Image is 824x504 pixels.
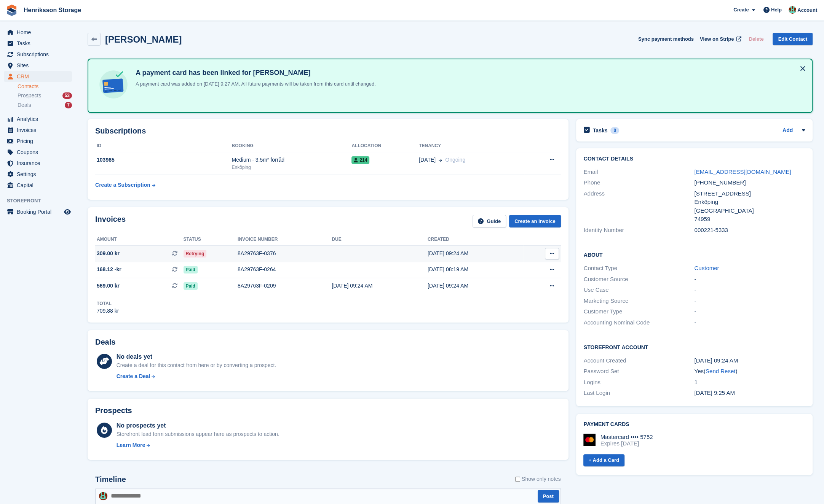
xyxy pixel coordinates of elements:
[538,490,559,502] button: Post
[428,266,524,273] div: [DATE] 08:19 AM
[746,33,767,45] button: Delete
[694,198,805,207] div: Enköping
[184,234,238,246] th: Status
[117,421,279,430] div: No prospects yet
[584,156,805,162] h2: Contact Details
[583,454,624,467] a: + Add a Card
[18,92,72,100] a: Prospects 53
[97,68,129,100] img: card-linked-ebf98d0992dc2aeb22e95c0e3c79077019eb2392cfd83c6a337811c24bc77127.svg
[117,430,279,438] div: Storefront lead form submissions appear here as prospects to action.
[419,140,524,152] th: Tenancy
[95,127,561,135] h2: Subscriptions
[694,275,805,284] div: -
[18,83,72,90] a: Contacts
[4,114,72,124] a: menu
[95,234,184,246] th: Amount
[694,215,805,224] div: 74959
[17,147,62,157] span: Coupons
[117,441,145,449] div: Learn More
[4,180,72,191] a: menu
[99,492,107,500] img: Isak Martinelle
[95,156,232,164] div: 103985
[4,60,72,71] a: menu
[584,343,805,351] h2: Storefront Account
[117,352,276,361] div: No deals yet
[694,307,805,316] div: -
[17,71,62,82] span: CRM
[694,265,719,271] a: Customer
[583,434,596,446] img: Mastercard Logo
[694,226,805,235] div: 000221-5333
[584,421,805,428] h2: Payment cards
[4,27,72,38] a: menu
[97,282,120,290] span: 569.00 kr
[694,189,805,198] div: [STREET_ADDRESS]
[584,356,695,365] div: Account Created
[773,33,813,45] a: Edit Contact
[21,4,84,16] a: Henriksson Storage
[117,372,150,380] div: Create a Deal
[509,215,561,227] a: Create an Invoice
[17,114,62,124] span: Analytics
[584,275,695,284] div: Customer Source
[584,367,695,376] div: Password Set
[600,440,653,447] div: Expires [DATE]
[65,102,72,108] div: 7
[105,34,182,45] h2: [PERSON_NAME]
[238,282,332,290] div: 8A29763F-0209
[95,178,155,192] a: Create a Subscription
[95,338,115,347] h2: Deals
[95,181,150,189] div: Create a Subscription
[238,266,332,273] div: 8A29763F-0264
[694,356,805,365] div: [DATE] 09:24 AM
[351,140,419,152] th: Allocation
[445,157,465,163] span: Ongoing
[593,127,608,134] h2: Tasks
[332,282,428,290] div: [DATE] 09:24 AM
[694,378,805,387] div: 1
[238,250,332,258] div: 8A29763F-0376
[117,361,276,369] div: Create a deal for this contact from here or by converting a prospect.
[95,475,126,484] h2: Timeline
[7,197,76,205] span: Storefront
[17,49,62,60] span: Subscriptions
[4,71,72,82] a: menu
[95,406,132,415] h2: Prospects
[332,234,428,246] th: Due
[97,307,119,315] div: 709.88 kr
[4,49,72,60] a: menu
[232,164,351,171] div: Enköping
[428,250,524,258] div: [DATE] 09:24 AM
[797,6,817,14] span: Account
[694,367,805,376] div: Yes
[584,189,695,224] div: Address
[184,266,198,273] span: Paid
[789,6,796,14] img: Isak Martinelle
[584,168,695,176] div: Email
[771,6,782,14] span: Help
[62,92,72,99] div: 53
[584,178,695,187] div: Phone
[97,250,120,258] span: 309.00 kr
[733,6,749,14] span: Create
[584,307,695,316] div: Customer Type
[95,215,126,227] h2: Invoices
[238,234,332,246] th: Invoice number
[17,27,62,38] span: Home
[97,300,119,307] div: Total
[694,169,791,175] a: [EMAIL_ADDRESS][DOMAIN_NAME]
[17,169,62,180] span: Settings
[584,226,695,235] div: Identity Number
[706,368,735,374] a: Send Reset
[4,147,72,157] a: menu
[694,390,735,396] time: 2025-08-28 07:25:40 UTC
[4,136,72,146] a: menu
[700,35,734,43] span: View on Stripe
[694,297,805,305] div: -
[95,140,232,152] th: ID
[584,297,695,305] div: Marketing Source
[428,234,524,246] th: Created
[694,286,805,294] div: -
[584,389,695,397] div: Last Login
[704,368,737,374] span: ( )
